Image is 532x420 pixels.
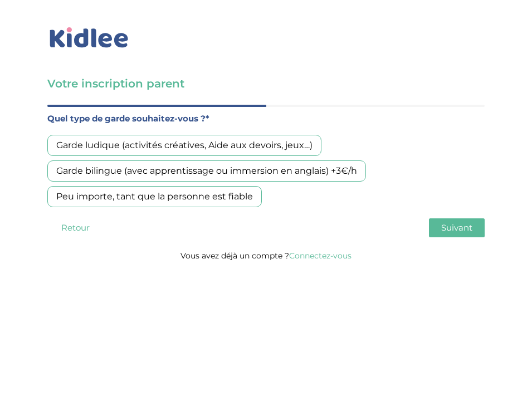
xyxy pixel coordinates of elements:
[47,76,485,91] h3: Votre inscription parent
[47,186,262,207] div: Peu importe, tant que la personne est fiable
[47,160,366,182] div: Garde bilingue (avec apprentissage ou immersion en anglais) +3€/h
[441,222,472,233] span: Suivant
[429,218,485,237] button: Suivant
[47,25,131,51] img: logo_kidlee_bleu
[47,111,485,126] label: Quel type de garde souhaitez-vous ?*
[47,218,103,237] button: Retour
[289,251,352,261] a: Connectez-vous
[47,135,321,156] div: Garde ludique (activités créatives, Aide aux devoirs, jeux…)
[47,248,485,263] p: Vous avez déjà un compte ?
